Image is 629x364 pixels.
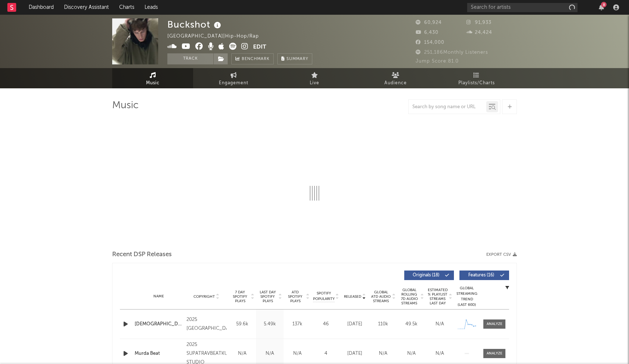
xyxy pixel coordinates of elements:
[167,32,267,41] div: [GEOGRAPHIC_DATA] | Hip-Hop/Rap
[459,271,509,280] button: Features(16)
[466,30,492,35] span: 24,424
[466,20,491,25] span: 91,933
[399,288,419,305] span: Global Rolling 7D Audio Streams
[193,294,215,299] span: Copyright
[135,294,183,299] div: Name
[371,350,395,357] div: N/A
[135,350,183,357] a: Murda Beat
[186,315,227,333] div: 2025 [GEOGRAPHIC_DATA]
[427,350,452,357] div: N/A
[112,68,193,88] a: Music
[258,321,282,328] div: 5.49k
[486,252,517,257] button: Export CSV
[467,3,578,12] input: Search for artists
[427,321,452,328] div: N/A
[416,20,442,25] span: 60,924
[258,350,282,357] div: N/A
[219,79,248,88] span: Engagement
[253,43,266,52] button: Edit
[258,290,277,303] span: Last Day Spotify Plays
[287,57,308,61] span: Summary
[310,79,319,88] span: Live
[277,53,312,64] button: Summary
[242,55,270,64] span: Benchmark
[344,294,361,299] span: Released
[384,79,407,88] span: Audience
[416,59,459,64] span: Jump Score: 81.0
[342,321,367,328] div: [DATE]
[342,350,367,357] div: [DATE]
[371,290,391,303] span: Global ATD Audio Streams
[409,273,443,278] span: Originals ( 18 )
[285,290,305,303] span: ATD Spotify Plays
[167,53,213,64] button: Track
[416,50,488,55] span: 251,186 Monthly Listeners
[416,40,444,45] span: 154,000
[404,271,454,280] button: Originals(18)
[285,321,309,328] div: 137k
[146,79,160,88] span: Music
[230,321,254,328] div: 59.6k
[464,273,498,278] span: Features ( 16 )
[230,350,254,357] div: N/A
[135,321,183,328] a: [DEMOGRAPHIC_DATA]
[313,291,335,302] span: Spotify Popularity
[427,288,448,305] span: Estimated % Playlist Streams Last Day
[167,18,223,31] div: Buckshot
[355,68,436,88] a: Audience
[274,68,355,88] a: Live
[230,290,250,303] span: 7 Day Spotify Plays
[416,30,438,35] span: 6,430
[313,350,339,357] div: 4
[399,321,424,328] div: 49.5k
[193,68,274,88] a: Engagement
[409,104,486,110] input: Search by song name or URL
[436,68,517,88] a: Playlists/Charts
[112,250,172,259] span: Recent DSP Releases
[371,321,395,328] div: 110k
[285,350,309,357] div: N/A
[399,350,424,357] div: N/A
[456,286,478,308] div: Global Streaming Trend (Last 60D)
[601,2,607,7] div: 8
[231,53,274,64] a: Benchmark
[458,79,495,88] span: Playlists/Charts
[313,321,339,328] div: 46
[599,4,604,10] button: 8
